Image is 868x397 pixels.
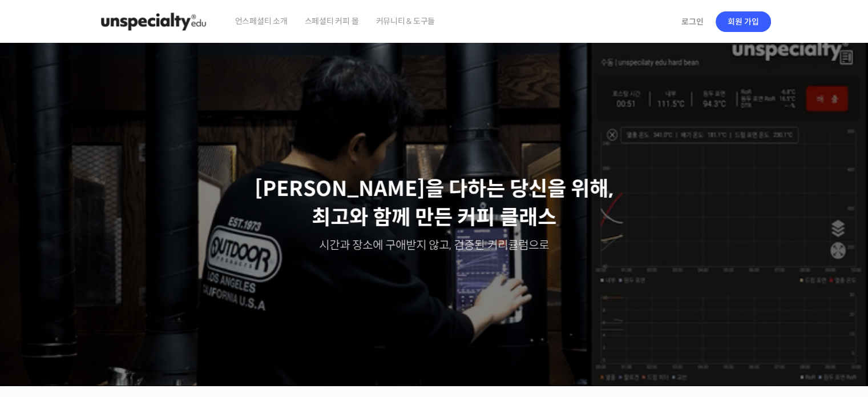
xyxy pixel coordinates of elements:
[716,11,771,32] a: 회원 가입
[3,302,75,331] a: 홈
[36,319,43,328] span: 홈
[147,302,219,331] a: 설정
[11,175,857,232] p: [PERSON_NAME]을 다하는 당신을 위해, 최고와 함께 만든 커피 클래스
[104,320,118,329] span: 대화
[11,238,857,254] p: 시간과 장소에 구애받지 않고, 검증된 커리큘럼으로
[675,9,710,35] a: 로그인
[75,302,147,331] a: 대화
[176,319,190,328] span: 설정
